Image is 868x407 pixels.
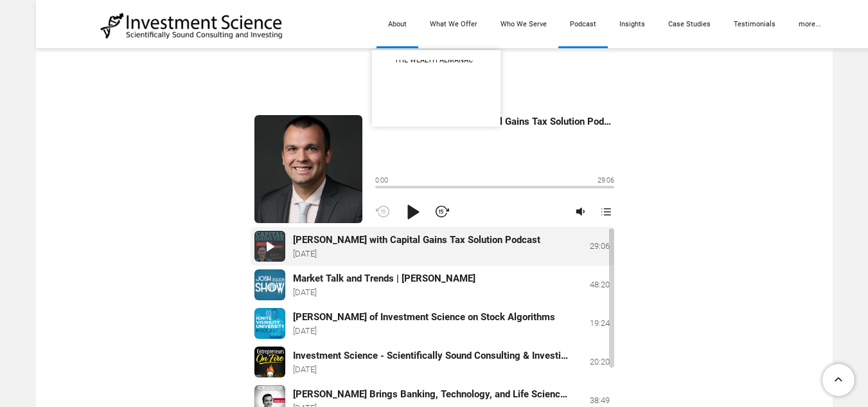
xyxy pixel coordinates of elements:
img: Michael Kelly with Capital Gains Tax Solution Podcast [254,115,362,223]
time: [DATE] [293,249,317,259]
div: Play [401,200,424,223]
div: Volume [573,204,589,219]
img: Investment Science | NYC Consulting Services [100,12,283,40]
div: Market Talk and Trends | [PERSON_NAME] [293,272,475,285]
div: 38:49 [578,395,610,406]
div: [PERSON_NAME] Brings Banking, Technology, and Life Sciences Together [293,388,570,401]
time: [DATE] [293,326,317,336]
a: To Top [817,359,862,401]
time: [DATE] [293,287,317,298]
div: [PERSON_NAME] of Investment Science on Stock Algorithms [293,311,555,323]
div: [PERSON_NAME] with Capital Gains Tax Solution Podcast [293,233,540,246]
div: Playlist [599,204,614,219]
span: The Wealth Almanac​ [394,55,478,66]
div: 29:06 [578,241,610,251]
time: [DATE] [293,365,317,375]
div: 48:20 [578,280,610,290]
div: Investment Science - Scientifically Sound Consulting & Investing with [PERSON_NAME] [293,349,570,362]
div: 19:24 [578,318,610,329]
a: The Wealth Almanac​ [372,49,500,72]
div: 20:20 [578,357,610,367]
div: Next [434,204,450,219]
